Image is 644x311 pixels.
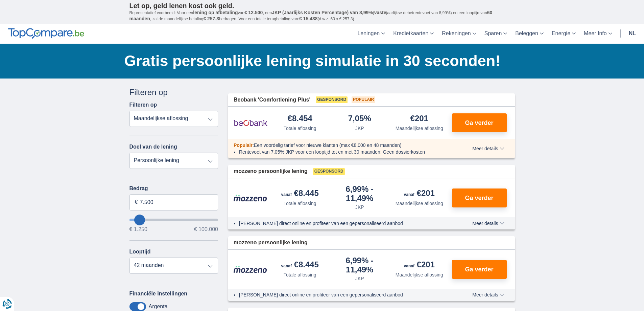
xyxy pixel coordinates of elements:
[234,168,308,175] span: mozzeno persoonlijke lening
[355,125,364,132] div: JKP
[333,257,387,274] div: 6,99%
[353,24,389,44] a: Leningen
[299,16,318,21] span: € 15.438
[316,96,348,103] span: Gesponsord
[467,292,509,297] button: Meer details
[548,24,580,44] a: Energie
[480,24,511,44] a: Sparen
[234,239,308,247] span: mozzeno persoonlijke lening
[135,198,138,206] span: €
[511,24,548,44] a: Beleggen
[396,200,443,207] div: Maandelijkse aflossing
[244,10,263,15] span: € 12.500
[239,149,448,155] li: Rentevoet van 7,05% JKP voor een looptijd tot en met 30 maanden; Geen dossierkosten
[129,219,218,221] input: wantToBorrow
[580,24,616,44] a: Meer Info
[467,221,509,226] button: Meer details
[472,292,504,297] span: Meer details
[234,142,253,148] span: Populair
[129,2,515,10] p: Let op, geld lenen kost ook geld.
[465,120,493,126] span: Ga verder
[149,304,168,310] label: Argenta
[234,96,310,104] span: Beobank 'Comfortlening Plus'
[288,114,312,124] div: €8.454
[396,125,443,132] div: Maandelijkse aflossing
[348,114,371,124] div: 7,05%
[239,220,448,227] li: [PERSON_NAME] direct online en profiteer van een gepersonaliseerd aanbod
[193,10,238,15] span: lening op afbetaling
[355,275,364,282] div: JKP
[129,87,218,98] div: Filteren op
[234,194,267,202] img: product.pl.alt Mozzeno
[374,10,386,15] span: vaste
[129,10,493,21] span: 60 maanden
[129,185,218,192] label: Bedrag
[467,146,509,151] button: Meer details
[352,96,375,103] span: Populair
[396,271,443,278] div: Maandelijkse aflossing
[8,28,84,39] img: TopCompare
[234,266,267,273] img: product.pl.alt Mozzeno
[129,249,151,255] label: Looptijd
[313,168,345,175] span: Gesponsord
[129,227,147,232] span: € 1.250
[284,125,316,132] div: Totale aflossing
[239,291,448,298] li: [PERSON_NAME] direct online en profiteer van een gepersonaliseerd aanbod
[194,227,218,232] span: € 100.000
[129,291,188,297] label: Financiële instellingen
[452,113,507,132] button: Ga verder
[234,114,267,131] img: product.pl.alt Beobank
[284,200,316,207] div: Totale aflossing
[438,24,480,44] a: Rekeningen
[355,204,364,210] div: JKP
[452,260,507,279] button: Ga verder
[465,195,493,201] span: Ga verder
[254,142,402,148] span: Een voordelig tarief voor nieuwe klanten (max €8.000 en 48 maanden)
[472,146,504,151] span: Meer details
[129,102,157,108] label: Filteren op
[625,24,640,44] a: nl
[281,189,319,199] div: €8.445
[129,144,177,150] label: Doel van de lening
[404,261,435,270] div: €201
[129,10,515,22] p: Representatief voorbeeld: Voor een van , een ( jaarlijkse debetrentevoet van 8,99%) en een loopti...
[452,188,507,207] button: Ga verder
[284,271,316,278] div: Totale aflossing
[124,50,515,71] h1: Gratis persoonlijke lening simulatie in 30 seconden!
[472,221,504,226] span: Meer details
[389,24,438,44] a: Kredietkaarten
[228,142,453,149] div: :
[281,261,319,270] div: €8.445
[404,189,435,199] div: €201
[333,185,387,202] div: 6,99%
[203,16,219,21] span: € 257,3
[410,114,428,124] div: €201
[465,266,493,272] span: Ga verder
[272,10,373,15] span: JKP (Jaarlijks Kosten Percentage) van 8,99%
